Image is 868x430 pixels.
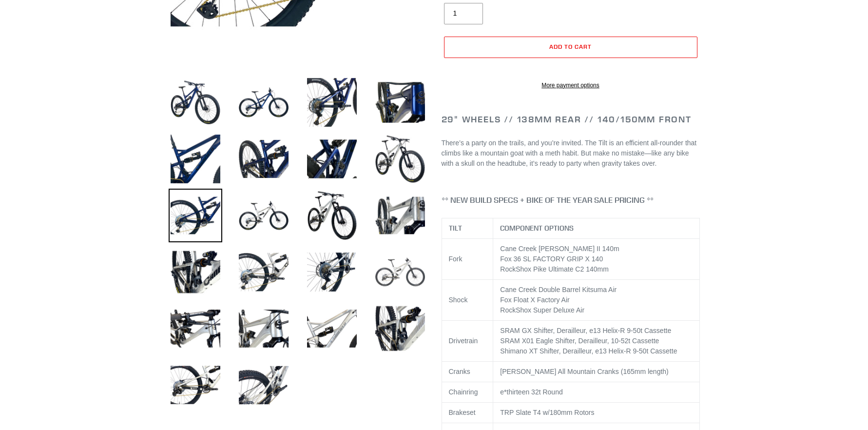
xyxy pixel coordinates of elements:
[442,321,493,362] td: Drivetrain
[237,245,290,299] img: Load image into Gallery viewer, TILT - Complete Bike
[442,280,493,321] td: Shock
[305,302,359,355] img: Load image into Gallery viewer, TILT - Complete Bike
[237,189,290,242] img: Load image into Gallery viewer, TILT - Complete Bike
[169,358,222,412] img: Load image into Gallery viewer, TILT - Complete Bike
[373,132,427,186] img: Load image into Gallery viewer, TILT - Complete Bike
[169,76,222,129] img: Load image into Gallery viewer, TILT - Complete Bike
[442,382,493,403] td: Chainring
[237,76,290,129] img: Load image into Gallery viewer, TILT - Complete Bike
[169,245,222,299] img: Load image into Gallery viewer, TILT - Complete Bike
[237,302,290,355] img: Load image into Gallery viewer, TILT - Complete Bike
[493,362,699,382] td: [PERSON_NAME] All Mountain Cranks (165mm length)
[493,218,699,239] th: COMPONENT OPTIONS
[442,114,700,125] h2: 29" Wheels // 138mm Rear // 140/150mm Front
[493,403,699,423] td: TRP Slate T4 w/180mm Rotors
[442,218,493,239] th: TILT
[373,189,427,242] img: Load image into Gallery viewer, TILT - Complete Bike
[305,76,359,129] img: Load image into Gallery viewer, TILT - Complete Bike
[237,132,290,186] img: Load image into Gallery viewer, TILT - Complete Bike
[169,132,222,186] img: Load image into Gallery viewer, TILT - Complete Bike
[493,382,699,403] td: e*thirteen 32t Round
[169,302,222,355] img: Load image into Gallery viewer, TILT - Complete Bike
[305,245,359,299] img: Load image into Gallery viewer, TILT - Complete Bike
[493,280,699,321] td: Cane Creek Double Barrel Kitsuma Air Fox Float X Factory Air RockShox Super Deluxe Air
[442,403,493,423] td: Brakeset
[237,358,290,412] img: Load image into Gallery viewer, TILT - Complete Bike
[444,81,697,90] a: More payment options
[442,362,493,382] td: Cranks
[493,239,699,280] td: Cane Creek [PERSON_NAME] II 140m Fox 36 SL FACTORY GRIP X 140 RockShox Pike Ultimate C2 140mm
[373,76,427,129] img: Load image into Gallery viewer, TILT - Complete Bike
[442,195,700,205] h4: ** NEW BUILD SPECS + BIKE OF THE YEAR SALE PRICING **
[493,321,699,362] td: SRAM GX Shifter, Derailleur, e13 Helix-R 9-50t Cassette SRAM X01 Eagle Shifter, Derailleur, 10-52...
[444,37,697,58] button: Add to cart
[549,43,592,50] span: Add to cart
[442,138,700,169] p: There’s a party on the trails, and you’re invited. The Tilt is an efficient all-rounder that clim...
[305,132,359,186] img: Load image into Gallery viewer, TILT - Complete Bike
[373,302,427,355] img: Load image into Gallery viewer, TILT - Complete Bike
[442,239,493,280] td: Fork
[169,189,222,242] img: Load image into Gallery viewer, TILT - Complete Bike
[305,189,359,242] img: Load image into Gallery viewer, TILT - Complete Bike
[373,245,427,299] img: Load image into Gallery viewer, TILT - Complete Bike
